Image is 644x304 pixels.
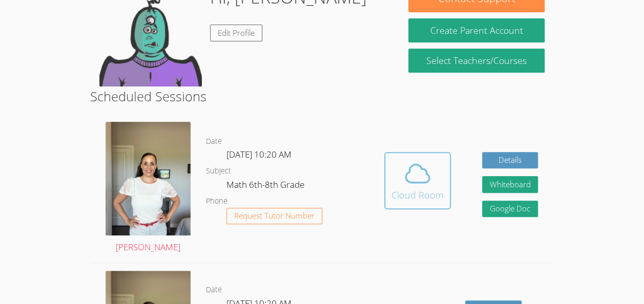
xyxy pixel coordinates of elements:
a: Details [482,152,538,169]
dt: Phone [206,195,227,208]
dt: Date [206,135,222,148]
div: Cloud Room [391,188,444,202]
a: Edit Profile [210,25,262,41]
span: Request Tutor Number [234,212,315,220]
button: Create Parent Account [408,18,544,42]
span: [DATE] 10:20 AM [226,148,292,160]
a: Select Teachers/Courses [408,49,544,73]
dt: Date [206,284,222,296]
a: [PERSON_NAME] [106,122,191,254]
button: Whiteboard [482,176,538,193]
a: Google Doc [482,201,538,218]
button: Request Tutor Number [226,208,322,225]
h2: Scheduled Sessions [90,86,554,106]
dd: Math 6th-8th Grade [226,178,306,195]
dt: Subject [206,165,231,178]
button: Cloud Room [384,152,451,209]
img: IMG_9685.jpeg [106,122,191,235]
